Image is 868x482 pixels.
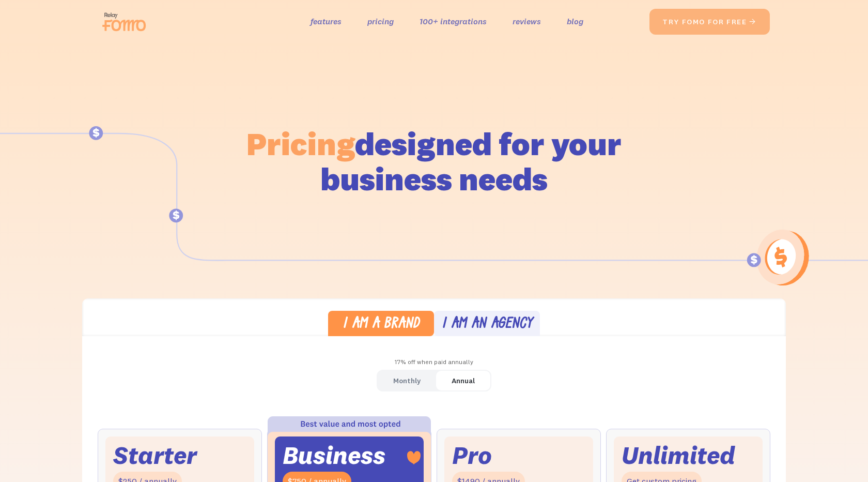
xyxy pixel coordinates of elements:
[393,373,421,388] div: Monthly
[246,124,355,163] span: Pricing
[343,317,420,332] div: I am a brand
[283,444,385,466] div: Business
[246,126,622,197] h1: designed for your business needs
[749,17,757,26] span: 
[649,9,770,35] a: try fomo for free
[420,14,487,29] a: 100+ integrations
[367,14,394,29] a: pricing
[442,317,533,332] div: I am an agency
[622,444,735,466] div: Unlimited
[452,373,475,388] div: Annual
[567,14,583,29] a: blog
[452,444,492,466] div: Pro
[311,14,342,29] a: features
[513,14,541,29] a: reviews
[113,444,197,466] div: Starter
[82,355,786,370] div: 17% off when paid annually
